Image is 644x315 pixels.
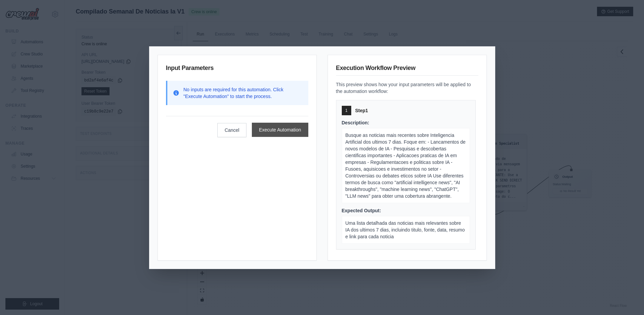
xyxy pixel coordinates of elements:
[345,132,466,199] span: Busque as noticias mais recentes sobre Inteligencia Artificial dos ultimos 7 dias. Foque em: - La...
[342,208,381,213] span: Expected Output:
[252,123,308,137] button: Execute Automation
[336,81,478,95] p: This preview shows how your input parameters will be applied to the automation workflow:
[345,220,465,239] span: Uma lista detalhada das noticias mais relevantes sobre IA dos ultimos 7 dias, incluindo titulo, f...
[166,63,308,75] h3: Input Parameters
[345,108,348,113] span: 1
[355,107,368,114] span: Step 1
[342,120,369,125] span: Description:
[184,86,303,100] p: No inputs are required for this automation. Click "Execute Automation" to start the process.
[336,63,478,76] h3: Execution Workflow Preview
[217,123,246,137] button: Cancel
